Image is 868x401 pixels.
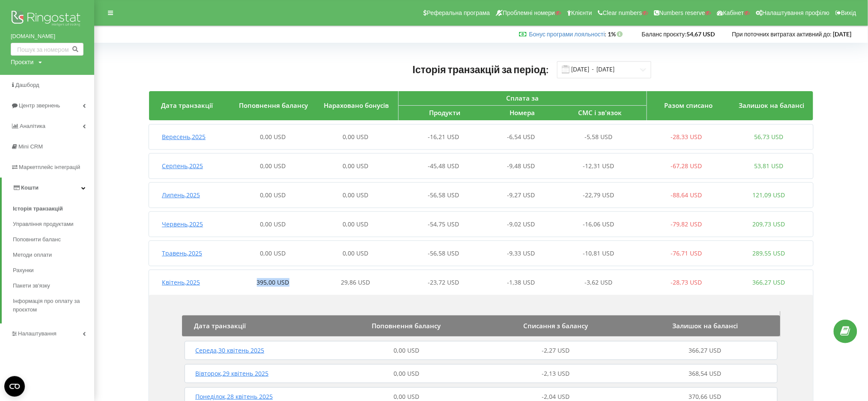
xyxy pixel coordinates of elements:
[324,101,389,110] span: Нараховано бонусів
[659,9,705,16] span: Numbers reserve
[583,249,614,257] span: -10,81 USD
[671,191,702,199] span: -88,64 USD
[413,63,549,75] span: Історія транзакцій за період:
[343,133,369,141] span: 0,00 USD
[260,249,286,257] span: 0,00 USD
[755,133,784,141] span: 56,73 USD
[343,249,369,257] span: 0,00 USD
[394,369,419,377] span: 0,00 USD
[428,162,459,170] span: -45,48 USD
[13,232,94,247] a: Поповнити баланс
[723,9,744,16] span: Кабінет
[195,392,273,401] span: Понеділок , 28 квітень 2025
[671,249,702,257] span: -76,71 USD
[19,164,80,170] span: Маркетплейс інтеграцій
[583,191,614,199] span: -22,79 USD
[162,191,200,199] span: Липень , 2025
[732,30,832,38] span: При поточних витратах активний до:
[341,278,370,286] span: 29,86 USD
[195,369,268,377] span: Вівторок , 29 квітень 2025
[762,9,829,16] span: Налаштування профілю
[430,108,461,117] span: Продукти
[13,282,50,290] span: Пакети зв'язку
[507,191,535,199] span: -9,27 USD
[542,392,570,401] span: -2,04 USD
[260,162,286,170] span: 0,00 USD
[585,278,612,286] span: -3,62 USD
[428,220,459,228] span: -54,75 USD
[394,346,419,354] span: 0,00 USD
[671,278,702,286] span: -28,73 USD
[2,178,94,198] a: Кошти
[13,235,61,244] span: Поповнити баланс
[161,101,213,110] span: Дата транзакції
[507,278,535,286] span: -1,38 USD
[689,346,722,354] span: 366,27 USD
[506,94,539,102] span: Сплата за
[665,101,713,110] span: Разом списано
[343,162,369,170] span: 0,00 USD
[529,30,605,38] a: Бонус програми лояльності
[428,249,459,257] span: -56,58 USD
[542,369,570,377] span: -2,13 USD
[671,162,702,170] span: -67,28 USD
[11,58,33,66] div: Проєкти
[13,205,63,213] span: Історія транзакцій
[689,392,722,401] span: 370,66 USD
[257,278,289,286] span: 395,00 USD
[571,9,592,16] span: Клієнти
[608,30,625,38] strong: 1%
[260,133,286,141] span: 0,00 USD
[13,201,94,217] a: Історія транзакцій
[523,321,588,330] span: Списання з балансу
[428,191,459,199] span: -56,58 USD
[671,220,702,228] span: -79,82 USD
[583,162,614,170] span: -12,31 USD
[18,330,57,337] span: Налаштування
[753,220,785,228] span: 209,73 USD
[18,143,43,150] span: Mini CRM
[260,191,286,199] span: 0,00 USD
[194,321,246,330] span: Дата транзакції
[13,217,94,232] a: Управління продуктами
[671,133,702,141] span: -28,33 USD
[343,191,369,199] span: 0,00 USD
[13,263,94,278] a: Рахунки
[13,251,52,259] span: Методи оплати
[13,278,94,294] a: Пакети зв'язку
[603,9,642,16] span: Clear numbers
[13,294,94,318] a: Інформація про оплату за проєктом
[833,30,852,38] strong: [DATE]
[529,30,607,38] span: :
[507,220,535,228] span: -9,02 USD
[372,321,441,330] span: Поповнення балансу
[578,108,622,117] span: СМС і зв'язок
[753,191,785,199] span: 121,09 USD
[753,278,785,286] span: 366,27 USD
[755,162,784,170] span: 53,81 USD
[13,297,90,314] span: Інформація про оплату за проєктом
[343,220,369,228] span: 0,00 USD
[427,9,490,16] span: Реферальна програма
[689,369,722,377] span: 368,54 USD
[195,346,264,354] span: Середа , 30 квітень 2025
[507,133,535,141] span: -6,54 USD
[753,249,785,257] span: 289,55 USD
[13,220,74,229] span: Управління продуктами
[260,220,286,228] span: 0,00 USD
[739,101,804,110] span: Залишок на балансі
[642,30,687,38] span: Баланс проєкту:
[19,102,60,109] span: Центр звернень
[162,249,202,257] span: Травень , 2025
[428,133,459,141] span: -16,21 USD
[162,162,203,170] span: Серпень , 2025
[585,133,612,141] span: -5,58 USD
[542,346,570,354] span: -2,27 USD
[583,220,614,228] span: -16,06 USD
[11,32,84,41] a: [DOMAIN_NAME]
[13,266,34,275] span: Рахунки
[13,247,94,263] a: Методи оплати
[162,220,203,228] span: Червень , 2025
[239,101,308,110] span: Поповнення балансу
[11,43,84,56] input: Пошук за номером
